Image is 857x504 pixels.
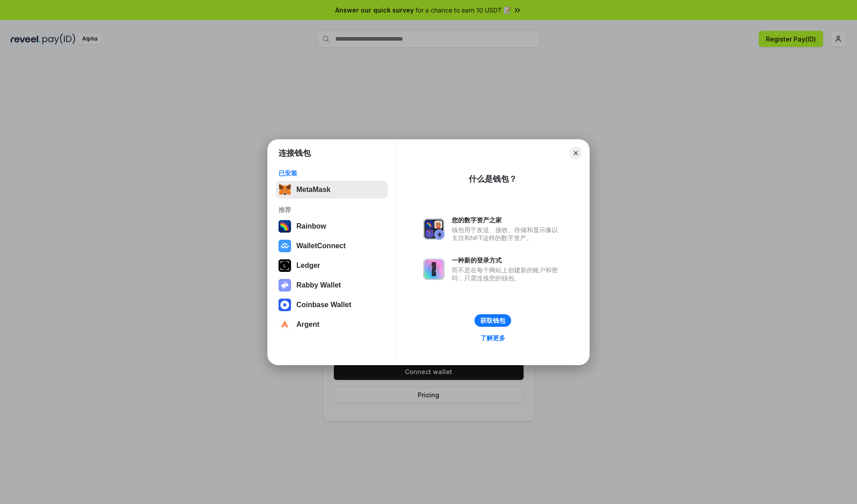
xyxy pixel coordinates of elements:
[475,332,511,344] a: 了解更多
[296,281,341,289] div: Rabby Wallet
[276,217,388,235] button: Rainbow
[570,147,582,159] button: Close
[480,334,505,342] div: 了解更多
[279,206,385,214] div: 推荐
[296,301,351,309] div: Coinbase Wallet
[469,174,517,184] div: 什么是钱包？
[279,259,291,272] img: svg+xml,%3Csvg%20xmlns%3D%22http%3A%2F%2Fwww.w3.org%2F2000%2Fsvg%22%20width%3D%2228%22%20height%3...
[276,257,388,275] button: Ledger
[474,314,511,327] button: 获取钱包
[452,216,562,224] div: 您的数字资产之家
[276,237,388,255] button: WalletConnect
[276,296,388,314] button: Coinbase Wallet
[276,181,388,199] button: MetaMask
[296,186,330,194] div: MetaMask
[296,222,326,230] div: Rainbow
[279,220,291,233] img: svg+xml,%3Csvg%20width%3D%22120%22%20height%3D%22120%22%20viewBox%3D%220%200%20120%20120%22%20fil...
[480,317,505,325] div: 获取钱包
[296,262,320,270] div: Ledger
[452,226,562,242] div: 钱包用于发送、接收、存储和显示像以太坊和NFT这样的数字资产。
[423,218,445,240] img: svg+xml,%3Csvg%20xmlns%3D%22http%3A%2F%2Fwww.w3.org%2F2000%2Fsvg%22%20fill%3D%22none%22%20viewBox...
[296,242,346,250] div: WalletConnect
[279,318,291,331] img: svg+xml,%3Csvg%20width%3D%2228%22%20height%3D%2228%22%20viewBox%3D%220%200%2028%2028%22%20fill%3D...
[279,183,291,196] img: svg+xml,%3Csvg%20fill%3D%22none%22%20height%3D%2233%22%20viewBox%3D%220%200%2035%2033%22%20width%...
[279,279,291,292] img: svg+xml,%3Csvg%20xmlns%3D%22http%3A%2F%2Fwww.w3.org%2F2000%2Fsvg%22%20fill%3D%22none%22%20viewBox...
[276,276,388,294] button: Rabby Wallet
[296,321,320,329] div: Argent
[276,316,388,333] button: Argent
[279,148,311,158] h1: 连接钱包
[452,266,562,282] div: 而不是在每个网站上创建新的账户和密码，只需连接您的钱包。
[452,256,562,264] div: 一种新的登录方式
[279,299,291,311] img: svg+xml,%3Csvg%20width%3D%2228%22%20height%3D%2228%22%20viewBox%3D%220%200%2028%2028%22%20fill%3D...
[423,258,445,280] img: svg+xml,%3Csvg%20xmlns%3D%22http%3A%2F%2Fwww.w3.org%2F2000%2Fsvg%22%20fill%3D%22none%22%20viewBox...
[279,169,385,177] div: 已安装
[279,240,291,252] img: svg+xml,%3Csvg%20width%3D%2228%22%20height%3D%2228%22%20viewBox%3D%220%200%2028%2028%22%20fill%3D...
